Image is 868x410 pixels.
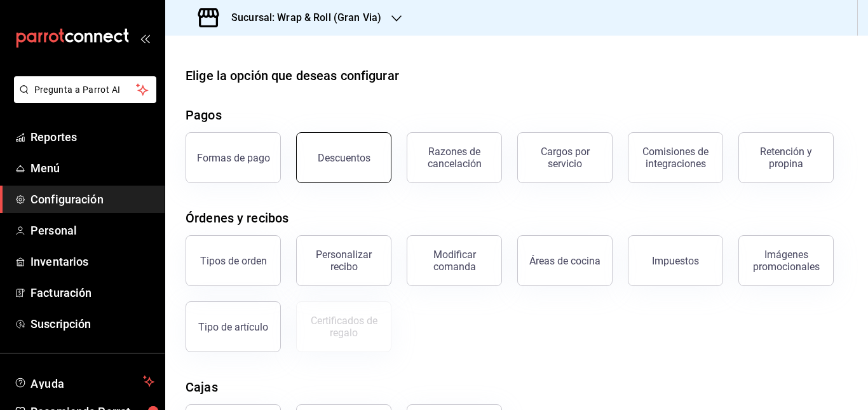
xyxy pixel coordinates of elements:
[31,253,154,270] span: Inventarios
[296,235,391,286] button: Personalizar recibo
[304,315,383,339] div: Certificados de regalo
[636,146,715,170] div: Comisiones de integraciones
[186,132,281,183] button: Formas de pago
[628,132,723,183] button: Comisiones de integraciones
[186,106,222,125] div: Pagos
[14,76,156,103] button: Pregunta a Parrot AI
[31,284,154,301] span: Facturación
[31,222,154,239] span: Personal
[738,132,834,183] button: Retención y propina
[31,374,138,389] span: Ayuda
[628,235,723,286] button: Impuestos
[140,33,150,43] button: open_drawer_menu
[31,191,154,208] span: Configuración
[517,235,613,286] button: Áreas de cocina
[221,10,381,25] h3: Sucursal: Wrap & Roll (Gran Via)
[738,235,834,286] button: Imágenes promocionales
[186,235,281,286] button: Tipos de orden
[407,132,502,183] button: Razones de cancelación
[31,128,154,146] span: Reportes
[186,378,218,397] div: Cajas
[529,255,600,267] div: Áreas de cocina
[652,255,699,267] div: Impuestos
[197,152,270,164] div: Formas de pago
[34,83,137,97] span: Pregunta a Parrot AI
[296,132,391,183] button: Descuentos
[186,66,399,85] div: Elige la opción que deseas configurar
[186,301,281,352] button: Tipo de artículo
[304,249,383,273] div: Personalizar recibo
[186,208,288,228] div: Órdenes y recibos
[526,146,604,170] div: Cargos por servicio
[415,249,494,273] div: Modificar comanda
[747,249,825,273] div: Imágenes promocionales
[318,152,370,164] div: Descuentos
[200,255,267,267] div: Tipos de orden
[31,315,154,332] span: Suscripción
[31,160,154,177] span: Menú
[407,235,502,286] button: Modificar comanda
[198,321,268,333] div: Tipo de artículo
[9,92,156,106] a: Pregunta a Parrot AI
[296,301,391,352] button: Certificados de regalo
[747,146,825,170] div: Retención y propina
[517,132,613,183] button: Cargos por servicio
[415,146,494,170] div: Razones de cancelación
